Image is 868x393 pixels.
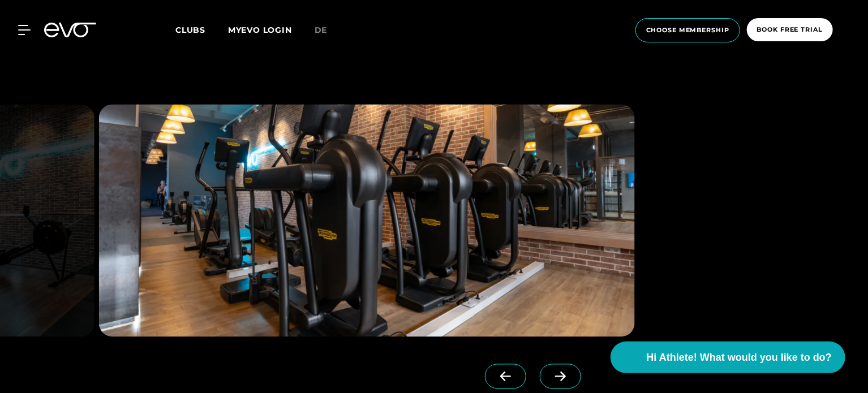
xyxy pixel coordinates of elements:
a: de [315,24,341,37]
span: de [315,25,328,35]
button: Hi Athlete! What would you like to do? [611,342,845,373]
img: evofitness [99,105,635,337]
span: choose membership [646,25,729,35]
a: MYEVO LOGIN [228,25,292,35]
span: book free trial [757,25,823,34]
a: Clubs [175,24,228,35]
span: Hi Athlete! What would you like to do? [647,350,832,365]
a: choose membership [632,18,744,42]
span: Clubs [175,25,205,35]
a: book free trial [744,18,836,42]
